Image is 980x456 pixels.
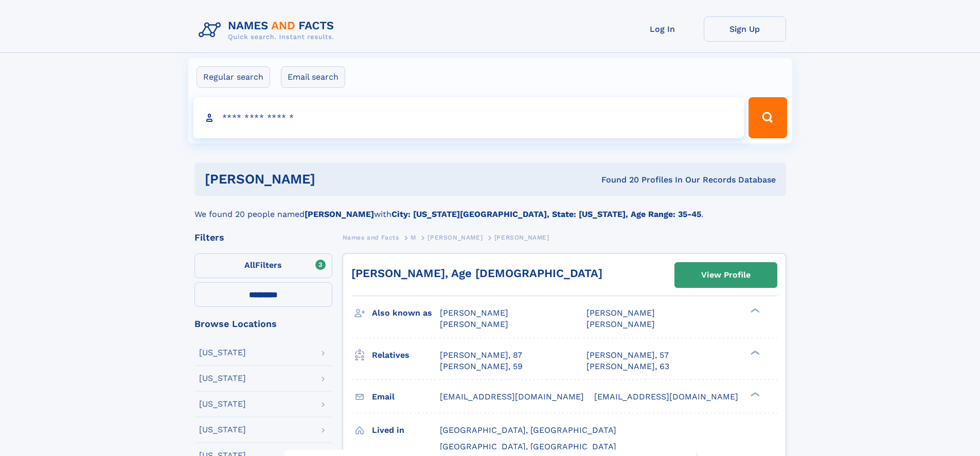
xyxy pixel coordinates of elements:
[675,263,777,287] a: View Profile
[586,319,655,329] span: [PERSON_NAME]
[440,308,508,318] span: [PERSON_NAME]
[199,374,246,382] div: [US_STATE]
[205,173,458,186] h1: [PERSON_NAME]
[351,267,602,280] a: [PERSON_NAME], Age [DEMOGRAPHIC_DATA]
[194,196,786,221] div: We found 20 people named with .
[199,349,246,357] div: [US_STATE]
[440,361,523,372] a: [PERSON_NAME], 59
[281,66,345,88] label: Email search
[749,97,787,138] button: Search Button
[586,308,655,318] span: [PERSON_NAME]
[372,422,440,439] h3: Lived in
[427,231,483,244] a: [PERSON_NAME]
[194,319,332,329] div: Browse Locations
[621,16,704,42] a: Log In
[194,253,332,278] label: Filters
[748,349,760,356] div: ❯
[458,174,776,186] div: Found 20 Profiles In Our Records Database
[427,234,483,241] span: [PERSON_NAME]
[586,350,669,361] a: [PERSON_NAME], 57
[701,263,751,287] div: View Profile
[440,425,616,435] span: [GEOGRAPHIC_DATA], [GEOGRAPHIC_DATA]
[440,442,616,451] span: [GEOGRAPHIC_DATA], [GEOGRAPHIC_DATA]
[411,234,416,241] span: M
[372,304,440,322] h3: Also known as
[411,231,416,244] a: M
[372,346,440,364] h3: Relatives
[748,391,760,397] div: ❯
[343,231,399,244] a: Names and Facts
[199,400,246,408] div: [US_STATE]
[494,234,549,241] span: [PERSON_NAME]
[594,392,738,402] span: [EMAIL_ADDRESS][DOMAIN_NAME]
[199,426,246,434] div: [US_STATE]
[194,16,343,44] img: Logo Names and Facts
[391,209,701,219] b: City: [US_STATE][GEOGRAPHIC_DATA], State: [US_STATE], Age Range: 35-45
[440,350,522,361] a: [PERSON_NAME], 87
[704,16,786,42] a: Sign Up
[244,260,255,270] span: All
[194,233,332,242] div: Filters
[748,307,760,314] div: ❯
[586,361,669,372] a: [PERSON_NAME], 63
[440,392,584,402] span: [EMAIL_ADDRESS][DOMAIN_NAME]
[372,388,440,406] h3: Email
[193,97,744,138] input: search input
[305,209,374,219] b: [PERSON_NAME]
[197,66,270,88] label: Regular search
[440,319,508,329] span: [PERSON_NAME]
